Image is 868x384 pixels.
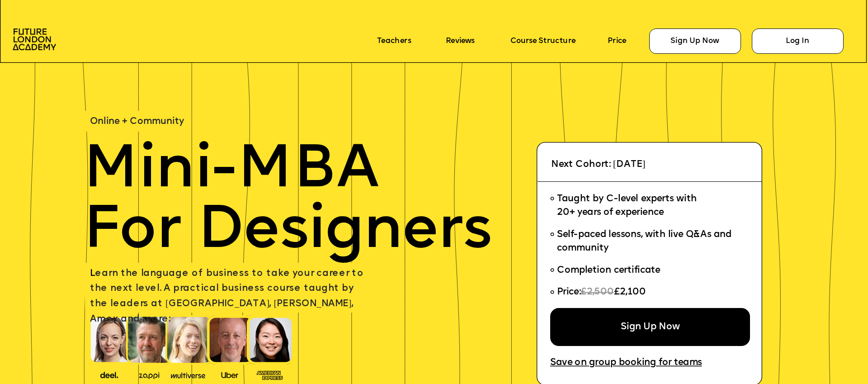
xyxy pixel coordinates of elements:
[132,370,166,379] img: image-b2f1584c-cbf7-4a77-bbe0-f56ae6ee31f2.png
[613,288,646,297] span: £2,100
[446,37,475,45] a: Reviews
[377,37,411,45] a: Teachers
[510,37,576,45] a: Course Structure
[550,358,702,368] a: Save on group booking for teams
[557,194,697,218] span: Taught by C-level experts with 20+ years of experience
[213,370,247,379] img: image-99cff0b2-a396-4aab-8550-cf4071da2cb9.png
[557,265,660,275] span: Completion certificate
[90,269,95,278] span: L
[90,269,366,324] span: earn the language of business to take your career to the next level. A practical business course ...
[90,117,184,127] span: Online + Community
[253,368,287,381] img: image-93eab660-639c-4de6-957c-4ae039a0235a.png
[83,142,379,202] span: Mini-MBA
[608,37,626,45] a: Price
[83,202,492,262] span: For Designers
[557,288,581,297] span: Price:
[551,160,646,169] span: Next Cohort: [DATE]
[168,369,208,379] img: image-b7d05013-d886-4065-8d38-3eca2af40620.png
[557,230,734,253] span: Self-paced lessons, with live Q&As and community
[13,28,56,51] img: image-aac980e9-41de-4c2d-a048-f29dd30a0068.png
[580,288,613,297] span: £2,500
[92,369,126,379] img: image-388f4489-9820-4c53-9b08-f7df0b8d4ae2.png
